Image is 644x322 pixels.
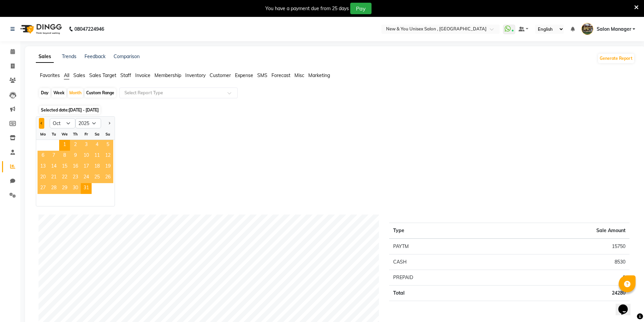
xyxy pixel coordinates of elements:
span: 14 [48,162,59,172]
div: Thursday, October 30, 2025 [70,183,81,194]
span: 21 [48,172,59,183]
span: Favorites [40,72,60,78]
div: Tuesday, October 7, 2025 [48,151,59,162]
a: Feedback [85,53,105,59]
span: 31 [81,183,92,194]
span: 26 [102,172,113,183]
span: 16 [70,162,81,172]
div: Friday, October 17, 2025 [81,162,92,172]
div: Friday, October 10, 2025 [81,151,92,162]
span: 19 [102,162,113,172]
span: 27 [38,183,48,194]
div: Saturday, October 4, 2025 [92,140,102,151]
button: Next month [106,118,112,129]
div: Tu [48,129,59,140]
span: 29 [59,183,70,194]
span: 8 [59,151,70,162]
div: Thursday, October 2, 2025 [70,140,81,151]
div: Custom Range [85,88,116,98]
div: Tuesday, October 28, 2025 [48,183,59,194]
td: PAYTM [389,239,493,254]
div: Monday, October 27, 2025 [38,183,48,194]
img: logo [17,20,64,39]
div: Thursday, October 23, 2025 [70,172,81,183]
div: Fr [81,129,92,140]
div: Month [68,88,83,98]
span: 5 [102,140,113,151]
span: 10 [81,151,92,162]
span: Sales Target [89,72,116,78]
button: Generate Report [598,54,634,63]
span: 23 [70,172,81,183]
select: Select year [75,118,101,128]
span: 3 [81,140,92,151]
div: Tuesday, October 14, 2025 [48,162,59,172]
span: 9 [70,151,81,162]
span: 4 [92,140,102,151]
div: Sunday, October 5, 2025 [102,140,113,151]
span: 24 [81,172,92,183]
span: Staff [120,72,131,78]
div: Th [70,129,81,140]
span: Inventory [185,72,206,78]
div: Su [102,129,113,140]
span: Invoice [135,72,150,78]
td: 24280 [493,286,629,301]
div: Friday, October 31, 2025 [81,183,92,194]
span: 2 [70,140,81,151]
span: 12 [102,151,113,162]
span: Selected date: [39,106,100,114]
span: 1 [59,140,70,151]
button: Pay [350,3,372,14]
div: We [59,129,70,140]
span: Marketing [308,72,330,78]
div: Mo [38,129,48,140]
span: Forecast [271,72,290,78]
button: Previous month [39,118,44,129]
a: Sales [36,51,54,63]
span: Membership [154,72,181,78]
select: Select month [50,118,75,128]
div: Friday, October 24, 2025 [81,172,92,183]
div: Sunday, October 19, 2025 [102,162,113,172]
div: Wednesday, October 22, 2025 [59,172,70,183]
span: 7 [48,151,59,162]
td: Total [389,286,493,301]
span: 15 [59,162,70,172]
span: 28 [48,183,59,194]
div: Wednesday, October 15, 2025 [59,162,70,172]
span: SMS [257,72,267,78]
span: 13 [38,162,48,172]
iframe: chat widget [616,295,637,315]
div: Sunday, October 12, 2025 [102,151,113,162]
div: Wednesday, October 8, 2025 [59,151,70,162]
span: Misc [294,72,304,78]
td: CASH [389,254,493,270]
div: Wednesday, October 1, 2025 [59,140,70,151]
div: Thursday, October 16, 2025 [70,162,81,172]
td: PREPAID [389,270,493,286]
span: All [64,72,69,78]
th: Type [389,223,493,239]
div: Sa [92,129,102,140]
div: Saturday, October 11, 2025 [92,151,102,162]
span: Salon Manager [597,26,631,33]
div: Monday, October 6, 2025 [38,151,48,162]
span: 30 [70,183,81,194]
span: Customer [210,72,231,78]
td: 0 [493,270,629,286]
div: Saturday, October 18, 2025 [92,162,102,172]
div: Saturday, October 25, 2025 [92,172,102,183]
img: Salon Manager [581,23,593,35]
div: Sunday, October 26, 2025 [102,172,113,183]
span: 22 [59,172,70,183]
div: Week [52,88,66,98]
span: 6 [38,151,48,162]
th: Sale Amount [493,223,629,239]
div: Wednesday, October 29, 2025 [59,183,70,194]
span: 11 [92,151,102,162]
b: 08047224946 [74,20,104,39]
div: Thursday, October 9, 2025 [70,151,81,162]
a: Comparison [114,53,140,59]
td: 15750 [493,239,629,254]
